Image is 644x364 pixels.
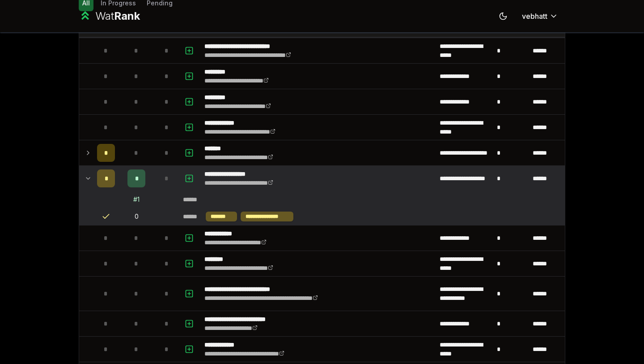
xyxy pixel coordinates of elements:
[114,9,140,22] span: Rank
[522,11,547,22] span: vebhatt
[133,195,140,204] div: # 1
[95,9,140,23] div: Wat
[79,9,140,23] a: WatRank
[119,208,154,225] td: 0
[515,8,565,24] button: vebhatt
